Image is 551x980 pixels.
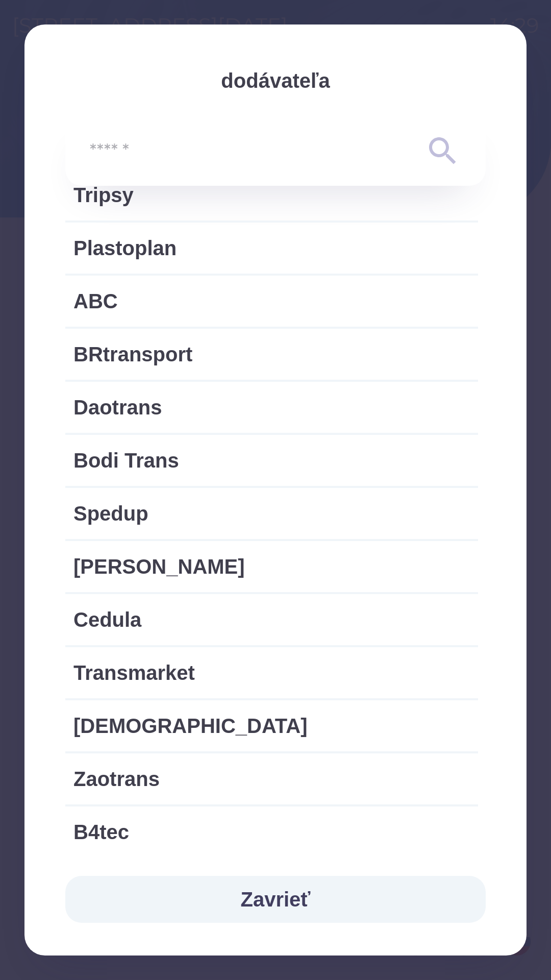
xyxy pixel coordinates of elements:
[65,65,486,96] p: dodávateľa
[73,233,470,263] span: Plastoplan
[65,753,478,804] div: Zaotrans
[73,604,470,635] span: Cedula
[65,806,478,857] div: B4tec
[73,180,470,210] span: Tripsy
[73,339,470,370] span: BRtransport
[65,169,478,220] div: Tripsy
[65,382,478,433] div: Daotrans
[73,498,470,529] span: Spedup
[65,276,478,327] div: ABC
[65,876,486,923] button: Zavrieť
[65,329,478,380] div: BRtransport
[73,392,470,423] span: Daotrans
[73,445,470,476] span: Bodi Trans
[65,647,478,698] div: Transmarket
[65,435,478,486] div: Bodi Trans
[73,817,470,847] span: B4tec
[73,286,470,316] span: ABC
[73,657,470,688] span: Transmarket
[65,594,478,645] div: Cedula
[65,700,478,751] div: [DEMOGRAPHIC_DATA]
[73,764,470,794] span: Zaotrans
[65,488,478,539] div: Spedup
[65,223,478,274] div: Plastoplan
[73,551,470,582] span: [PERSON_NAME]
[65,541,478,592] div: [PERSON_NAME]
[73,710,470,741] span: [DEMOGRAPHIC_DATA]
